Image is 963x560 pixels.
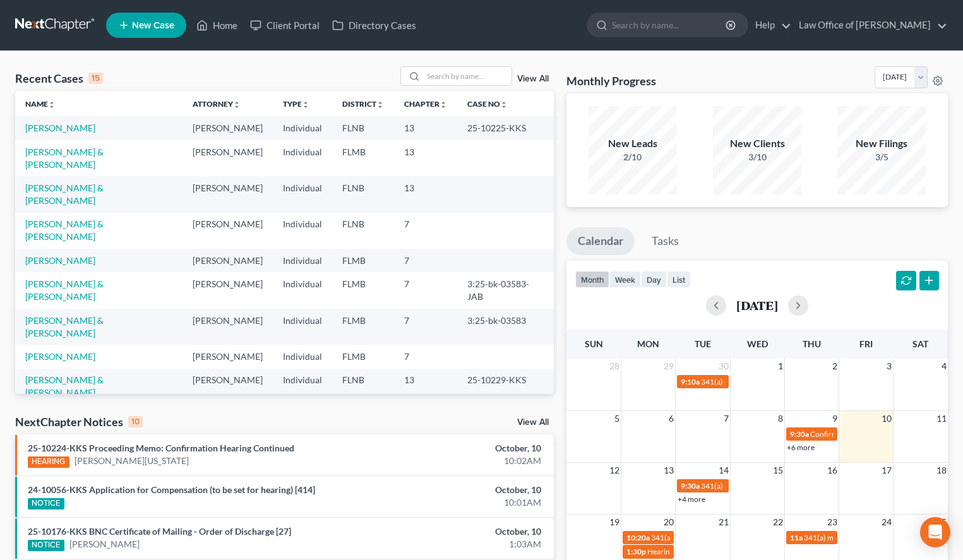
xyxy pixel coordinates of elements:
td: Individual [273,249,332,272]
div: New Clients [713,136,801,151]
td: 3:25-bk-03583 [457,309,554,345]
td: FLNB [332,369,394,405]
input: Search by name... [423,67,511,85]
td: 13 [394,176,457,212]
button: week [609,271,641,288]
span: 15 [772,463,784,478]
div: 10:01AM [378,496,541,509]
a: [PERSON_NAME] [25,351,95,362]
td: FLMB [332,309,394,345]
a: Help [749,14,791,37]
span: New Case [132,21,174,30]
span: 341(a) meeting of creditors for [PERSON_NAME] [701,481,863,491]
td: 7 [394,345,457,368]
td: FLMB [332,345,394,368]
span: 12 [608,463,621,478]
td: Individual [273,116,332,140]
span: 8 [777,411,784,426]
span: Sun [585,338,603,349]
span: 30 [717,359,730,374]
td: FLMB [332,272,394,308]
i: unfold_more [233,101,241,109]
td: 13 [394,116,457,140]
a: +6 more [787,443,815,452]
a: [PERSON_NAME] & [PERSON_NAME] [25,146,104,170]
td: FLMB [332,249,394,272]
td: Individual [273,272,332,308]
div: 1:03AM [378,538,541,551]
a: View All [517,418,549,427]
span: 341(a) meeting for [PERSON_NAME] [701,377,823,386]
span: 9:10a [681,377,700,386]
div: 10 [128,416,143,427]
a: [PERSON_NAME][US_STATE] [75,455,189,467]
a: Chapterunfold_more [404,99,447,109]
td: [PERSON_NAME] [182,345,273,368]
span: 5 [613,411,621,426]
div: 2/10 [589,151,677,164]
a: 25-10176-KKS BNC Certificate of Mailing - Order of Discharge [27] [28,526,291,537]
td: FLNB [332,116,394,140]
span: 4 [940,359,948,374]
div: New Leads [589,136,677,151]
td: 7 [394,249,457,272]
td: [PERSON_NAME] [182,176,273,212]
span: 341(a) meeting for [PERSON_NAME] [651,533,773,542]
div: October, 10 [378,484,541,496]
span: 7 [722,411,730,426]
a: Tasks [640,227,690,255]
i: unfold_more [302,101,309,109]
a: View All [517,74,549,83]
a: Calendar [566,227,635,255]
span: 16 [826,463,839,478]
span: Sat [912,338,928,349]
button: day [641,271,667,288]
span: 22 [772,515,784,530]
td: 7 [394,213,457,249]
td: 7 [394,309,457,345]
div: 15 [88,73,103,84]
div: NextChapter Notices [15,414,143,429]
span: 11a [790,533,803,542]
h2: [DATE] [736,299,778,312]
span: 1:30p [626,547,646,556]
i: unfold_more [440,101,447,109]
td: [PERSON_NAME] [182,213,273,249]
a: Nameunfold_more [25,99,56,109]
button: month [575,271,609,288]
i: unfold_more [500,101,508,109]
span: 13 [662,463,675,478]
td: [PERSON_NAME] [182,369,273,405]
div: Open Intercom Messenger [920,517,950,547]
div: October, 10 [378,442,541,455]
a: [PERSON_NAME] & [PERSON_NAME] [25,218,104,242]
a: [PERSON_NAME] [25,122,95,133]
span: Wed [747,338,768,349]
span: 1 [777,359,784,374]
span: 3 [885,359,893,374]
td: [PERSON_NAME] [182,309,273,345]
i: unfold_more [48,101,56,109]
span: 10 [880,411,893,426]
td: 13 [394,369,457,405]
a: [PERSON_NAME] [69,538,140,551]
div: HEARING [28,456,69,468]
span: 17 [880,463,893,478]
a: 25-10224-KKS Proceeding Memo: Confirmation Hearing Continued [28,443,294,453]
div: Recent Cases [15,71,103,86]
h3: Monthly Progress [566,73,656,88]
td: FLNB [332,213,394,249]
td: 13 [394,140,457,176]
a: Law Office of [PERSON_NAME] [793,14,947,37]
span: 14 [717,463,730,478]
div: NOTICE [28,540,64,551]
a: Case Nounfold_more [467,99,508,109]
span: 20 [662,515,675,530]
td: FLMB [332,140,394,176]
span: Confirmation hearing for [PERSON_NAME] [810,429,954,439]
span: 9 [831,411,839,426]
span: 10:20a [626,533,650,542]
button: list [667,271,691,288]
input: Search by name... [612,13,727,37]
span: 25 [935,515,948,530]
